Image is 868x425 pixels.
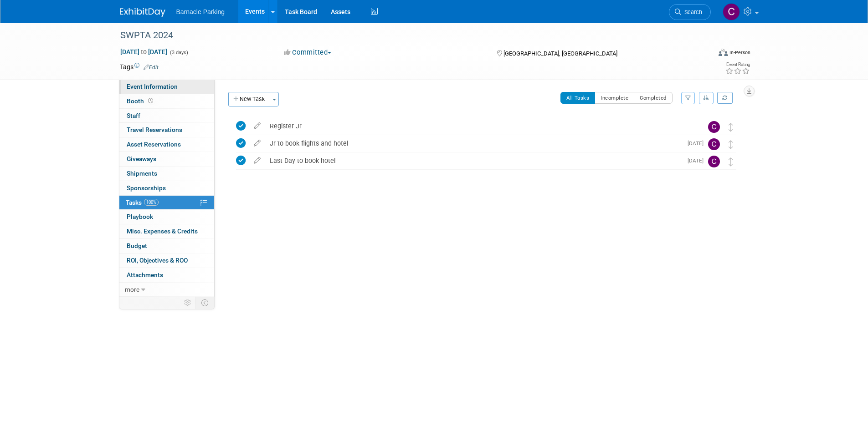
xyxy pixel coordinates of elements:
[681,9,702,15] span: Search
[595,92,634,104] button: Incomplete
[127,97,155,105] span: Booth
[657,47,751,61] div: Event Format
[195,297,214,309] td: Toggle Event Tabs
[265,153,682,168] div: Last Day to book hotel
[119,123,214,137] a: Travel Reservations
[119,210,214,224] a: Playbook
[249,139,265,147] a: edit
[281,48,335,57] button: Committed
[127,271,163,278] span: Attachments
[127,228,198,235] span: Misc. Expenses & Credits
[119,224,214,238] a: Misc. Expenses & Credits
[119,253,214,268] a: ROI, Objectives & ROO
[127,184,166,192] span: Sponsorships
[725,62,750,67] div: Event Rating
[119,80,214,94] a: Event Information
[125,286,139,293] span: more
[120,62,159,71] td: Tags
[119,181,214,195] a: Sponsorships
[723,3,740,20] img: Courtney Daniel
[127,213,153,220] span: Playbook
[126,199,159,206] span: Tasks
[688,157,708,164] span: [DATE]
[176,8,225,15] span: Barnacle Parking
[708,138,720,150] img: Courtney Daniel
[119,109,214,123] a: Staff
[127,112,140,119] span: Staff
[127,155,156,162] span: Giveaways
[146,97,155,104] span: Booth not reserved yet
[729,140,733,149] i: Move task
[119,137,214,152] a: Asset Reservations
[127,126,182,133] span: Travel Reservations
[228,92,270,106] button: New Task
[719,49,728,56] img: Format-Inperson.png
[729,49,750,56] div: In-Person
[669,4,711,20] a: Search
[717,92,733,104] a: Refresh
[119,94,214,108] a: Booth
[265,136,682,151] div: Jr to book flights and hotel
[180,297,196,309] td: Personalize Event Tab Strip
[127,170,157,177] span: Shipments
[708,156,720,167] img: Courtney Daniel
[127,141,181,148] span: Asset Reservations
[119,196,214,210] a: Tasks100%
[127,257,188,264] span: ROI, Objectives & ROO
[139,48,148,56] span: to
[144,64,159,71] a: Edit
[560,92,596,104] button: All Tasks
[634,92,673,104] button: Completed
[503,50,617,57] span: [GEOGRAPHIC_DATA], [GEOGRAPHIC_DATA]
[729,157,733,166] i: Move task
[127,242,147,249] span: Budget
[120,48,168,56] span: [DATE] [DATE]
[117,27,697,44] div: SWPTA 2024
[119,167,214,181] a: Shipments
[120,8,165,17] img: ExhibitDay
[688,140,708,147] span: [DATE]
[119,268,214,282] a: Attachments
[119,283,214,297] a: more
[265,118,690,134] div: Register Jr
[127,83,178,90] span: Event Information
[119,152,214,166] a: Giveaways
[708,121,720,133] img: Courtney Daniel
[249,122,265,130] a: edit
[144,199,159,206] span: 100%
[249,157,265,165] a: edit
[119,239,214,253] a: Budget
[169,50,188,56] span: (3 days)
[729,123,733,132] i: Move task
